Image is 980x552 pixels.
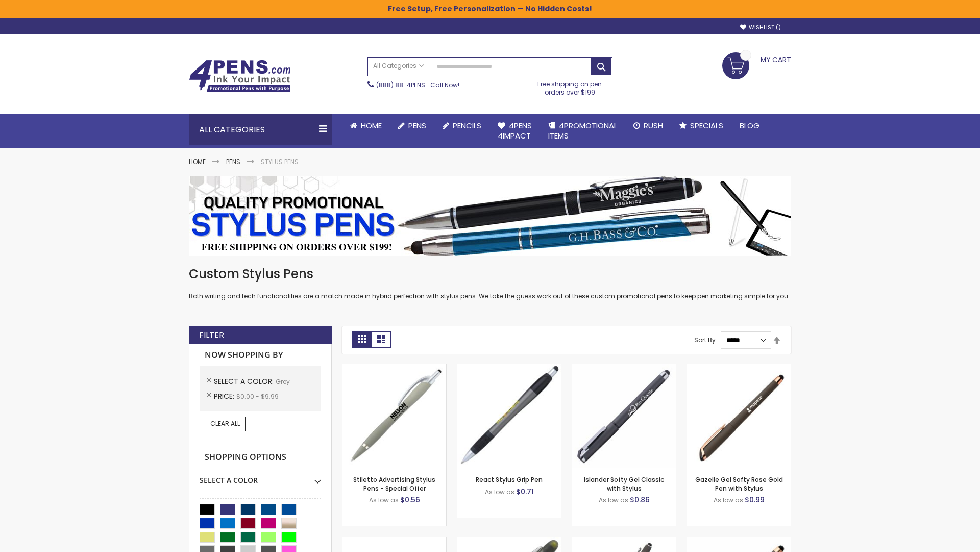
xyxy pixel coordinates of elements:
a: Islander Softy Gel Classic with Stylus-Grey [572,364,676,373]
span: As low as [714,496,743,504]
span: Price [214,391,236,401]
a: Cyber Stylus 0.7mm Fine Point Gel Grip Pen-Grey [342,537,446,545]
img: Stylus Pens [189,176,791,256]
span: Blog [740,120,759,131]
strong: Grid [352,331,372,348]
a: Stiletto Advertising Stylus Pens-Grey [342,364,446,373]
a: Rush [625,114,671,137]
span: Pencils [453,120,481,131]
span: As low as [369,496,399,504]
label: Sort By [694,336,716,344]
span: Rush [644,120,663,131]
h1: Custom Stylus Pens [189,266,791,282]
span: $0.56 [400,495,420,505]
span: $0.71 [516,487,534,497]
a: Gazelle Gel Softy Rose Gold Pen with Stylus [695,475,783,492]
span: Pens [408,120,426,131]
a: Wishlist [740,24,781,31]
img: 4Pens Custom Pens and Promotional Products [189,60,291,93]
a: All Categories [368,58,429,75]
span: $0.99 [745,495,765,505]
span: Home [361,120,382,131]
span: Clear All [210,419,240,428]
span: - Call Now! [376,81,459,89]
a: Pencils [434,114,489,137]
div: All Categories [189,114,332,145]
div: Select A Color [200,468,321,486]
div: Free shipping on pen orders over $199 [527,76,613,97]
span: Grey [276,377,290,386]
span: All Categories [373,62,424,70]
strong: Now Shopping by [200,344,321,366]
img: Stiletto Advertising Stylus Pens-Grey [342,364,446,468]
a: Blog [731,114,768,137]
a: 4Pens4impact [489,114,540,148]
a: Gazelle Gel Softy Rose Gold Pen with Stylus-Grey [687,364,791,373]
span: Specials [690,120,723,131]
img: Gazelle Gel Softy Rose Gold Pen with Stylus-Grey [687,364,791,468]
span: As low as [485,488,514,496]
a: Pens [226,157,240,166]
div: Both writing and tech functionalities are a match made in hybrid perfection with stylus pens. We ... [189,266,791,301]
span: $0.00 - $9.99 [236,392,279,401]
a: Islander Softy Rose Gold Gel Pen with Stylus-Grey [687,537,791,545]
a: Specials [671,114,731,137]
strong: Shopping Options [200,447,321,469]
a: Stiletto Advertising Stylus Pens - Special Offer [353,475,435,492]
a: Islander Softy Gel Classic with Stylus [584,475,664,492]
img: Islander Softy Gel Classic with Stylus-Grey [572,364,676,468]
a: Home [189,157,206,166]
a: Souvenir® Jalan Highlighter Stylus Pen Combo-Grey [457,537,561,545]
span: $0.86 [630,495,650,505]
span: 4PROMOTIONAL ITEMS [548,120,617,141]
a: Clear All [205,417,246,431]
a: Custom Soft Touch® Metal Pens with Stylus-Grey [572,537,676,545]
a: React Stylus Grip Pen-Grey [457,364,561,373]
a: Home [342,114,390,137]
span: Select A Color [214,376,276,386]
img: React Stylus Grip Pen-Grey [457,364,561,468]
a: 4PROMOTIONALITEMS [540,114,625,148]
a: Pens [390,114,434,137]
a: (888) 88-4PENS [376,81,425,89]
strong: Stylus Pens [261,157,299,166]
a: React Stylus Grip Pen [476,475,543,484]
span: 4Pens 4impact [498,120,532,141]
span: As low as [599,496,628,504]
strong: Filter [199,330,224,341]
